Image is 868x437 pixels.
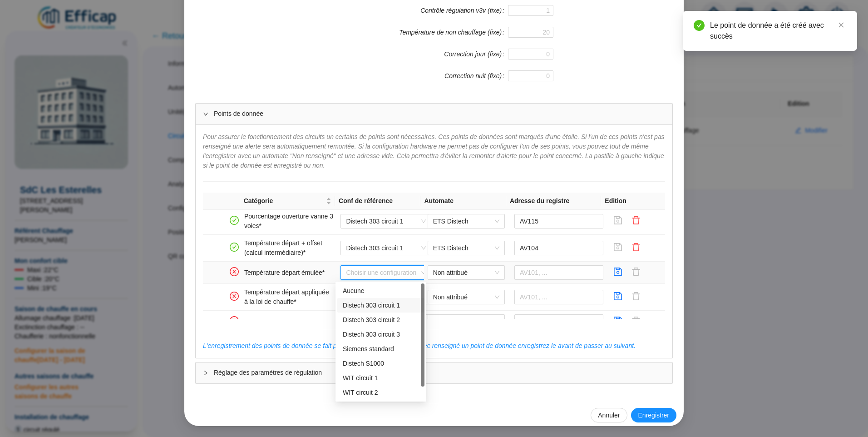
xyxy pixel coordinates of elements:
[241,311,337,333] td: Température retour circuit*
[230,243,239,252] span: check-circle
[591,408,627,422] button: Annuler
[598,411,620,420] span: Annuler
[241,262,337,284] td: Température départ émulée*
[631,243,641,252] span: delete
[241,235,337,262] td: Température départ + offset (calcul intermédiaire)*
[346,241,426,255] span: Distech 303 circuit 1
[694,20,705,31] span: check-circle
[506,193,601,210] th: Adresse du registre
[433,266,499,279] span: Non attribué
[508,70,553,81] input: Correction nuit (fixe)
[203,111,208,117] span: expanded
[337,371,424,385] div: WIT circuit 1
[337,356,424,371] div: Distech S1000
[343,388,419,397] div: WIT circuit 2
[240,193,335,210] th: Catégorie
[214,368,665,377] span: Réglage des paramètres de régulation
[433,241,499,255] span: ETS Distech
[514,265,604,280] input: AV101, ...
[433,290,499,304] span: Non attribué
[214,109,665,119] span: Points de donnée
[631,408,676,422] button: Enregistrer
[508,5,553,16] input: Contrôle régulation v3v (fixe)
[337,313,424,327] div: Distech 303 circuit 2
[337,342,424,356] div: Siemens standard
[241,284,337,311] td: Température départ appliquée à la loi de chauffe*
[444,70,508,81] label: Correction nuit (fixe)
[343,286,419,296] div: Aucune
[343,344,419,354] div: Siemens standard
[613,292,622,301] span: save
[203,370,208,376] span: collapsed
[343,373,419,383] div: WIT circuit 1
[420,5,508,16] label: Contrôle régulation v3v (fixe)
[203,133,665,169] span: Pour assurer le fonctionnement des circuits un certains de points sont nécessaires. Ces points de...
[337,283,424,298] div: Aucune
[399,27,508,38] label: Température de non chauffage (fixe)
[514,290,604,304] input: AV101, ...
[244,196,324,206] span: Catégorie
[230,267,239,276] span: close-circle
[346,214,426,228] span: Distech 303 circuit 1
[514,214,604,228] input: AV101, ...
[203,342,636,349] span: L'enregistrement des points de donnée se fait point par point. Lorsque vous avec renseigné un poi...
[343,315,419,325] div: Distech 303 circuit 2
[638,411,669,420] span: Enregistrer
[343,301,419,310] div: Distech 303 circuit 1
[196,104,672,124] div: Points de donnée
[508,27,553,38] input: Température de non chauffage (fixe)
[444,49,508,60] label: Correction jour (fixe)
[230,292,239,301] span: close-circle
[508,49,553,60] input: Correction jour (fixe)
[613,267,622,276] span: save
[514,314,604,329] input: AV101, ...
[433,214,499,228] span: ETS Distech
[230,316,239,325] span: close-circle
[337,385,424,400] div: WIT circuit 2
[613,316,622,325] span: save
[601,193,658,210] th: Edition
[836,20,846,30] a: Close
[631,216,641,225] span: delete
[230,216,239,225] span: check-circle
[343,330,419,339] div: Distech 303 circuit 3
[241,208,337,235] td: Pourcentage ouverture vanne 3 voies*
[710,20,846,42] div: Le point de donnée a été créé avec succès
[196,363,672,383] div: Réglage des paramètres de régulation
[433,315,499,328] span: Non attribué
[838,22,844,28] span: close
[337,327,424,342] div: Distech 303 circuit 3
[514,241,604,255] input: AV101, ...
[337,298,424,313] div: Distech 303 circuit 1
[420,193,506,210] th: Automate
[335,193,420,210] th: Conf de référence
[343,359,419,368] div: Distech S1000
